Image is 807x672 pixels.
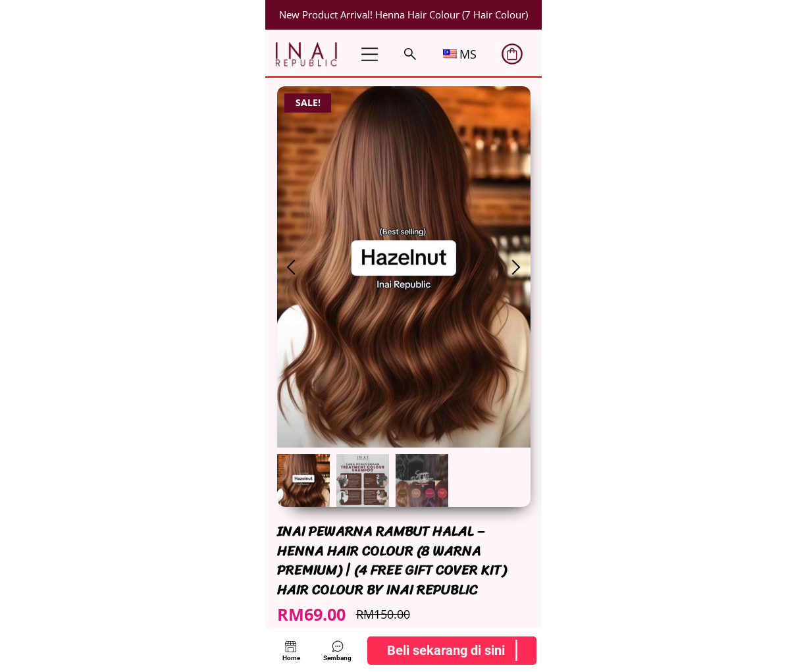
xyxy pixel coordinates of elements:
[277,522,531,600] div: INAI PEWARNA RAMBUT HALAL – HENNA HAIR COLOUR (8 WARNA PREMIUM) | (4 FREE GIFT COVER KIT) HAIR CO...
[284,93,331,113] p: SALE!
[459,45,585,64] h3: MS
[278,653,304,663] div: Home
[265,7,542,22] div: New Product Arrival! Henna Hair Colour (7 Hair Colour)
[318,653,356,663] div: Sembang
[356,606,662,623] div: RM150.00
[277,603,583,626] div: RM69.00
